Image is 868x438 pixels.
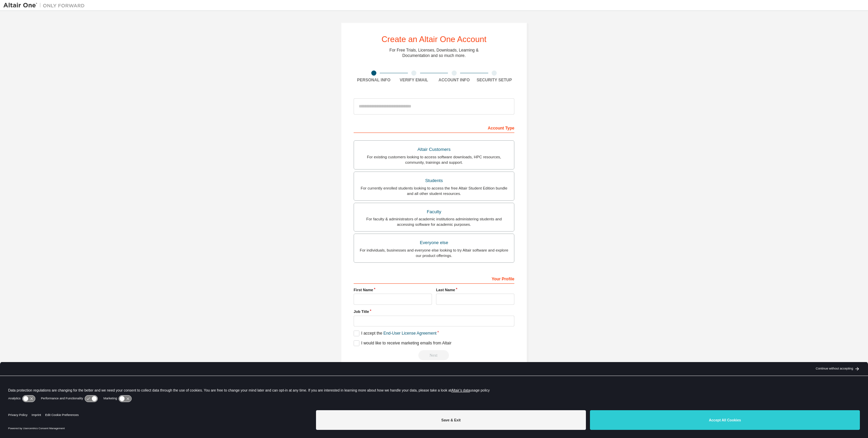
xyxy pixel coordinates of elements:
div: Your Profile [354,273,514,284]
label: Last Name [436,287,514,293]
label: First Name [354,287,432,293]
div: Personal Info [354,77,394,83]
div: For currently enrolled students looking to access the free Altair Student Edition bundle and all ... [358,185,510,196]
div: Create an Altair One Account [381,35,487,43]
div: For existing customers looking to access software downloads, HPC resources, community, trainings ... [358,154,510,165]
div: Account Info [434,77,474,83]
div: Faculty [358,207,510,217]
div: Read and acccept EULA to continue [354,350,514,360]
label: I accept the [354,331,436,336]
div: Altair Customers [358,145,510,154]
div: Everyone else [358,238,510,247]
div: Security Setup [474,77,515,83]
label: Job Title [354,309,514,314]
div: Account Type [354,122,514,133]
div: For Free Trials, Licenses, Downloads, Learning & Documentation and so much more. [390,47,479,58]
label: I would like to receive marketing emails from Altair [354,340,451,346]
a: End-User License Agreement [383,331,437,336]
div: For individuals, businesses and everyone else looking to try Altair software and explore our prod... [358,247,510,258]
div: For faculty & administrators of academic institutions administering students and accessing softwa... [358,216,510,227]
div: Students [358,176,510,185]
img: Altair One [3,2,88,9]
div: Verify Email [394,77,434,83]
